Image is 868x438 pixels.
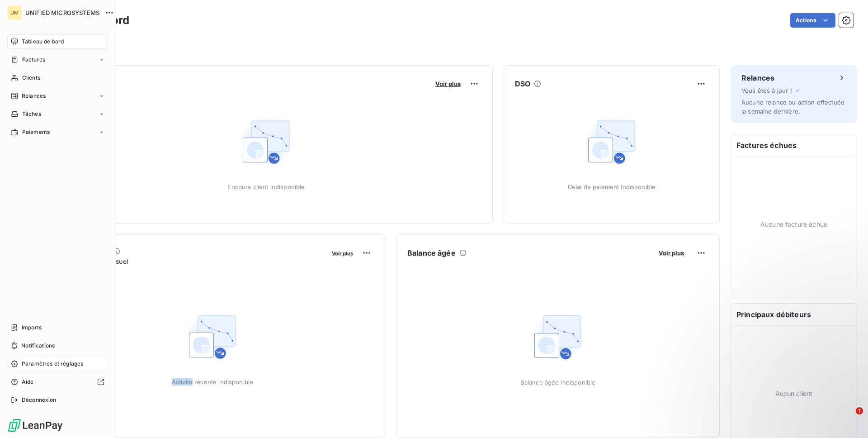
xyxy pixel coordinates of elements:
[51,257,325,266] span: Chiffre d'affaires mensuel
[790,13,835,28] button: Actions
[687,350,868,414] iframe: Intercom notifications message
[529,308,587,366] img: Empty state
[568,183,656,190] span: Délai de paiement indisponible
[21,342,55,350] span: Notifications
[22,128,50,136] span: Paiements
[837,407,859,429] iframe: Intercom live chat
[329,249,356,257] button: Voir plus
[22,324,42,332] span: Imports
[731,134,857,156] h6: Factures échues
[659,249,684,257] span: Voir plus
[7,5,22,20] div: UM
[520,379,596,386] span: Balance âgée indisponible
[22,56,45,64] span: Factures
[435,80,461,87] span: Voir plus
[7,375,108,389] a: Aide
[227,183,305,190] span: Encours client indisponible
[22,38,64,46] span: Tableau de bord
[583,113,641,171] img: Empty state
[237,113,295,171] img: Empty state
[741,99,844,115] span: Aucune relance ou action effectuée la semaine dernière.
[515,78,530,89] h6: DSO
[741,72,774,83] h6: Relances
[656,249,687,257] button: Voir plus
[22,110,41,118] span: Tâches
[332,250,353,257] span: Voir plus
[856,407,863,414] span: 1
[433,80,463,88] button: Voir plus
[172,378,253,386] span: Activité récente indisponible
[741,87,792,94] span: Vous êtes à jour !
[22,360,83,368] span: Paramètres et réglages
[731,304,857,325] h6: Principaux débiteurs
[407,248,456,258] h6: Balance âgée
[184,308,241,366] img: Empty state
[22,396,57,404] span: Déconnexion
[7,418,63,433] img: Logo LeanPay
[22,74,40,82] span: Clients
[22,92,46,100] span: Relances
[22,378,34,386] span: Aide
[760,219,827,229] span: Aucune facture échue
[25,9,99,16] span: UNIFIED MICROSYSTEMS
